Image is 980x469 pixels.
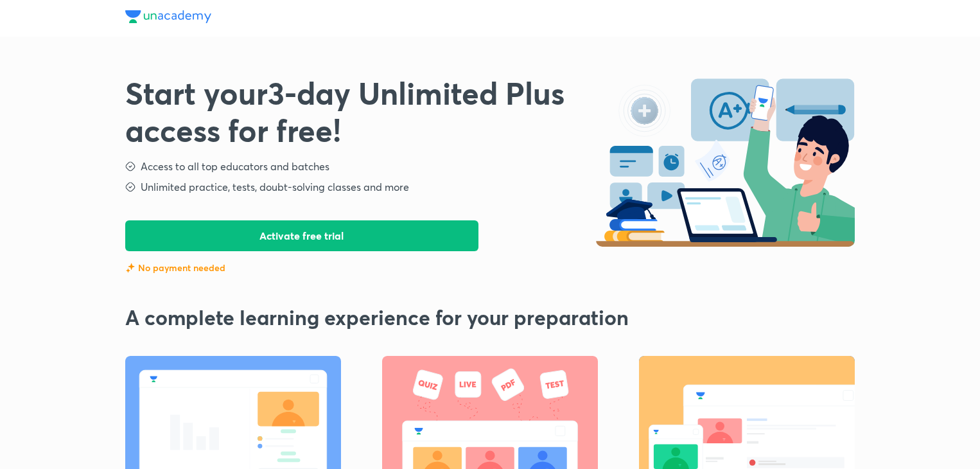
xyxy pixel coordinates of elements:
[125,10,211,26] a: Unacademy
[125,10,211,23] img: Unacademy
[141,159,329,174] h5: Access to all top educators and batches
[596,75,855,247] img: start-free-trial
[138,261,225,274] p: No payment needed
[124,160,137,173] img: step
[125,75,596,148] h3: Start your 3 -day Unlimited Plus access for free!
[124,181,137,193] img: step
[125,263,136,273] img: feature
[141,179,409,195] h5: Unlimited practice, tests, doubt-solving classes and more
[125,305,855,330] h2: A complete learning experience for your preparation
[125,220,478,251] button: Activate free trial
